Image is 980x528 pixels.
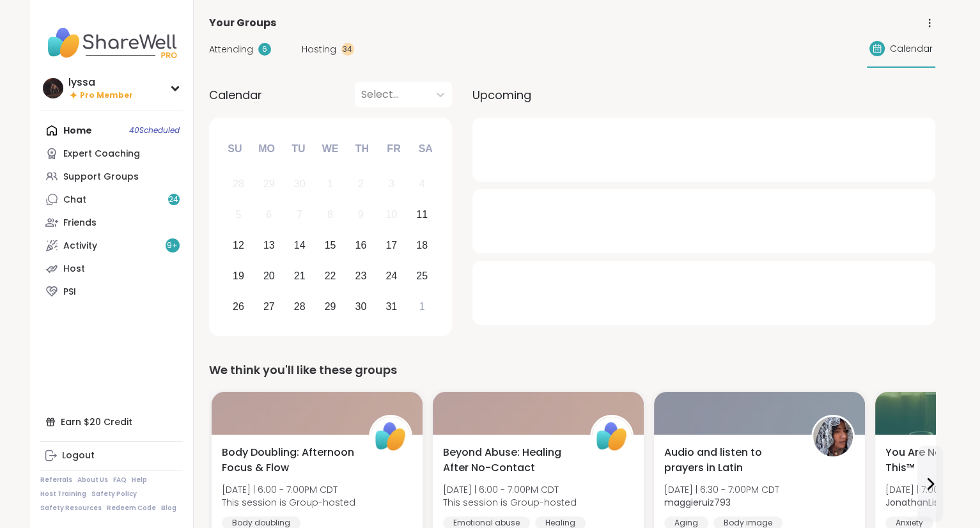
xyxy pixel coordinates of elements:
div: 16 [355,237,367,254]
div: Not available Sunday, October 5th, 2025 [225,201,253,229]
div: 10 [385,206,397,223]
div: Choose Tuesday, October 21st, 2025 [286,262,313,290]
a: Redeem Code [107,504,156,513]
div: Not available Friday, October 10th, 2025 [378,201,405,229]
div: 9 [358,206,364,223]
div: 4 [419,175,425,192]
span: This session is Group-hosted [443,496,577,509]
div: 15 [325,237,336,254]
div: Fr [380,135,408,163]
div: Chat [63,194,86,206]
div: Choose Sunday, October 26th, 2025 [225,293,253,320]
div: Mo [253,135,281,163]
b: JonathanListens [885,496,958,509]
a: Expert Coaching [40,142,183,165]
div: 20 [263,267,275,284]
div: Not available Tuesday, September 30th, 2025 [286,171,313,198]
span: Upcoming [472,86,531,104]
div: 22 [325,267,336,284]
span: 9 + [167,240,178,251]
a: Host Training [40,490,86,499]
div: 18 [416,237,428,254]
div: 34 [341,43,354,56]
div: 6 [258,43,271,56]
img: ShareWell Nav Logo [40,20,183,65]
div: Th [348,135,376,163]
div: Choose Monday, October 20th, 2025 [255,262,283,290]
div: Choose Wednesday, October 15th, 2025 [316,232,344,260]
div: Friends [63,217,97,229]
a: Referrals [40,476,72,485]
div: 27 [263,298,275,315]
span: Beyond Abuse: Healing After No-Contact [443,445,576,476]
img: lyssa [43,78,63,98]
div: Not available Friday, October 3rd, 2025 [378,171,405,198]
div: month 2025-10 [223,169,437,322]
div: Choose Wednesday, October 29th, 2025 [316,293,344,320]
div: Not available Thursday, October 2nd, 2025 [347,171,375,198]
div: Not available Tuesday, October 7th, 2025 [286,201,313,229]
div: Not available Sunday, September 28th, 2025 [225,171,253,198]
div: 21 [294,267,306,284]
a: Help [132,476,147,485]
div: Choose Thursday, October 30th, 2025 [347,293,375,320]
a: Chat24 [40,188,183,211]
a: About Us [77,476,108,485]
div: Choose Wednesday, October 22nd, 2025 [316,262,344,290]
div: Choose Saturday, October 11th, 2025 [408,201,436,229]
div: Logout [62,449,95,462]
div: Support Groups [63,171,139,183]
div: 2 [358,175,364,192]
div: Choose Friday, October 31st, 2025 [378,293,405,320]
div: lyssa [68,75,133,89]
span: Calendar [890,42,933,56]
div: 24 [385,267,397,284]
div: 30 [355,298,367,315]
span: [DATE] | 6:30 - 7:00PM CDT [664,483,779,496]
div: 8 [327,206,333,223]
img: ShareWell [371,417,410,456]
div: 5 [235,206,241,223]
div: Choose Saturday, October 18th, 2025 [408,232,436,260]
span: 24 [169,194,178,205]
div: Choose Saturday, October 25th, 2025 [408,262,436,290]
div: Choose Thursday, October 16th, 2025 [347,232,375,260]
div: 1 [327,175,333,192]
div: Not available Monday, October 6th, 2025 [255,201,283,229]
div: 23 [355,267,367,284]
div: Activity [63,240,97,252]
div: Choose Sunday, October 19th, 2025 [225,262,253,290]
div: 26 [233,298,244,315]
div: Choose Sunday, October 12th, 2025 [225,232,253,260]
div: 7 [297,206,302,223]
div: Choose Tuesday, October 28th, 2025 [286,293,313,320]
div: We [316,135,344,163]
a: Support Groups [40,165,183,188]
div: 12 [233,237,244,254]
div: Choose Monday, October 13th, 2025 [255,232,283,260]
div: Host [63,263,85,276]
div: We think you'll like these groups [209,361,935,379]
span: Calendar [209,86,262,104]
div: Su [221,135,249,163]
div: Choose Thursday, October 23rd, 2025 [347,262,375,290]
div: Not available Wednesday, October 1st, 2025 [316,171,344,198]
div: 29 [325,298,336,315]
a: Blog [161,504,176,513]
div: Not available Wednesday, October 8th, 2025 [316,201,344,229]
div: 28 [233,175,244,192]
img: maggieruiz793 [813,417,853,456]
div: 30 [294,175,306,192]
div: Choose Monday, October 27th, 2025 [255,293,283,320]
span: [DATE] | 6:00 - 7:00PM CDT [443,483,577,496]
div: 11 [416,206,428,223]
span: Attending [209,43,253,56]
span: [DATE] | 6:00 - 7:00PM CDT [222,483,355,496]
div: Choose Tuesday, October 14th, 2025 [286,232,313,260]
a: PSI [40,280,183,303]
a: Activity9+ [40,234,183,257]
span: Hosting [302,43,336,56]
div: 28 [294,298,306,315]
span: Audio and listen to prayers in Latin [664,445,797,476]
span: Body Doubling: Afternoon Focus & Flow [222,445,355,476]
